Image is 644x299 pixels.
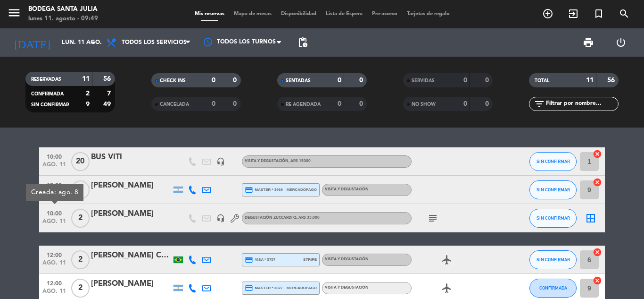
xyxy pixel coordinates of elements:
[7,6,21,20] i: menu
[160,102,189,107] span: CANCELADA
[245,256,275,264] span: visa * 5757
[529,152,577,171] button: SIN CONFIRMAR
[103,101,113,108] strong: 49
[359,77,365,84] strong: 0
[427,213,438,224] i: subject
[607,77,617,84] strong: 56
[122,39,187,46] span: Todos los servicios
[88,37,99,48] i: arrow_drop_down
[245,186,253,194] i: credit_card
[287,285,317,291] span: mercadopago
[402,11,454,17] span: Tarjetas de regalo
[593,8,604,19] i: turned_in_not
[529,209,577,228] button: SIN CONFIRMAR
[71,180,90,199] span: 5
[233,77,239,84] strong: 0
[303,256,317,263] span: stripe
[160,78,186,83] span: CHECK INS
[26,184,83,201] div: Creada: ago. 8
[537,187,570,192] span: SIN CONFIRMAR
[245,216,320,220] span: Degustación Zuccardi Q
[412,78,435,83] span: SERVIDAS
[91,208,171,220] div: [PERSON_NAME]
[539,285,567,290] span: CONFIRMADA
[71,152,90,171] span: 20
[287,187,317,193] span: mercadopago
[245,159,311,163] span: Visita y Degustación
[245,284,283,292] span: master * 3827
[71,250,90,269] span: 2
[604,28,637,57] div: LOG OUT
[91,249,171,262] div: [PERSON_NAME] Cruvinel [PERSON_NAME]
[593,248,602,257] i: cancel
[441,254,453,265] i: airplanemode_active
[485,77,491,84] strong: 0
[325,286,369,290] span: Visita y Degustación
[529,279,577,298] button: CONFIRMADA
[91,278,171,290] div: [PERSON_NAME]
[212,77,215,84] strong: 0
[212,101,215,107] strong: 0
[529,250,577,269] button: SIN CONFIRMAR
[216,157,225,166] i: headset_mic
[534,98,545,110] i: filter_list
[286,102,321,107] span: RE AGENDADA
[233,101,239,107] strong: 0
[529,180,577,199] button: SIN CONFIRMAR
[583,37,594,48] span: print
[325,257,369,261] span: Visita y Degustación
[82,76,90,82] strong: 11
[441,282,453,294] i: airplanemode_active
[276,11,321,17] span: Disponibilidad
[359,101,365,107] strong: 0
[321,11,367,17] span: Lista de Espera
[615,37,627,48] i: power_settings_new
[107,90,113,97] strong: 7
[593,149,602,159] i: cancel
[245,186,283,194] span: master * 3969
[42,179,66,190] span: 10:00
[325,188,369,191] span: Visita y Degustación
[229,11,276,17] span: Mapa de mesas
[31,103,69,107] span: SIN CONFIRMAR
[463,77,467,84] strong: 0
[42,260,66,271] span: ago. 11
[103,76,113,82] strong: 56
[190,11,229,17] span: Mis reservas
[286,78,311,83] span: SENTADAS
[42,218,66,229] span: ago. 11
[86,90,90,97] strong: 2
[338,77,341,84] strong: 0
[463,101,467,107] strong: 0
[535,78,549,83] span: TOTAL
[542,8,553,19] i: add_circle_outline
[42,249,66,260] span: 12:00
[31,77,61,82] span: RESERVADAS
[545,99,618,109] input: Filtrar por nombre...
[367,11,402,17] span: Pre-acceso
[31,92,64,96] span: CONFIRMADA
[91,151,171,163] div: BUS VITI
[245,284,253,292] i: credit_card
[289,159,311,163] span: , ARS 15000
[7,6,21,23] button: menu
[593,178,602,187] i: cancel
[537,257,570,262] span: SIN CONFIRMAR
[485,101,491,107] strong: 0
[585,213,596,224] i: border_all
[42,162,66,172] span: ago. 11
[42,207,66,218] span: 10:00
[28,14,98,24] div: lunes 11. agosto - 09:49
[86,101,90,108] strong: 9
[216,214,225,222] i: headset_mic
[338,101,341,107] strong: 0
[42,288,66,299] span: ago. 11
[71,209,90,228] span: 2
[537,215,570,221] span: SIN CONFIRMAR
[42,277,66,288] span: 12:00
[586,77,594,84] strong: 11
[412,102,436,107] span: NO SHOW
[619,8,630,19] i: search
[28,5,98,14] div: Bodega Santa Julia
[71,279,90,298] span: 2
